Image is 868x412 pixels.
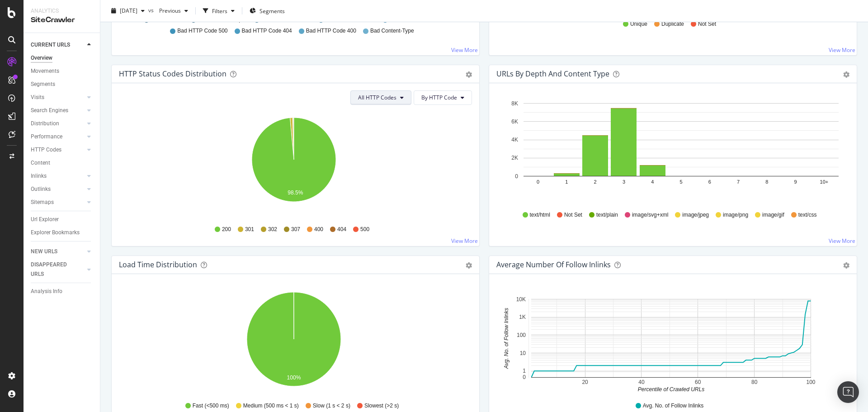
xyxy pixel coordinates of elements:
text: 0 [523,374,526,380]
span: image/svg+xml [632,211,668,219]
button: By HTTP Code [414,90,472,105]
button: All HTTP Codes [350,90,411,105]
a: Analysis Info [31,287,94,296]
span: Slowest (>2 s) [364,402,399,410]
a: Distribution [31,119,85,128]
div: HTTP Codes [31,145,61,155]
div: Performance [31,132,62,142]
text: 100 [806,379,815,385]
span: By HTTP Code [421,94,457,101]
button: Filters [199,4,238,18]
text: 4 [651,179,654,185]
span: text/css [798,211,817,219]
text: 7 [737,179,740,185]
span: 400 [314,226,323,233]
span: 301 [245,226,254,233]
text: 80 [751,379,758,385]
div: Content [31,158,50,168]
span: 302 [268,226,277,233]
div: Segments [31,80,55,89]
a: NEW URLS [31,247,85,256]
button: [DATE] [108,4,148,18]
div: Url Explorer [31,215,59,224]
div: Analysis Info [31,287,62,296]
div: gear [466,262,472,269]
span: All HTTP Codes [358,94,396,101]
div: CURRENT URLS [31,40,70,50]
span: 500 [360,226,369,233]
button: Segments [246,4,288,18]
text: 9 [794,179,797,185]
div: A chart. [119,112,469,217]
a: Url Explorer [31,215,94,224]
div: Average Number of Follow Inlinks [496,260,611,269]
a: Visits [31,93,85,102]
a: Performance [31,132,85,142]
span: Unique [630,20,647,28]
text: 0 [537,179,539,185]
svg: A chart. [496,98,846,203]
a: Outlinks [31,185,85,194]
a: Content [31,158,94,168]
div: Outlinks [31,185,51,194]
span: Previous [156,7,181,14]
div: Sitemaps [31,198,54,207]
a: DISAPPEARED URLS [31,260,85,279]
a: View More [451,237,478,245]
div: Load Time Distribution [119,260,197,269]
text: 40 [638,379,645,385]
text: 6K [511,118,518,125]
div: URLs by Depth and Content Type [496,69,609,78]
span: 307 [291,226,300,233]
text: 10 [520,350,526,356]
a: Search Engines [31,106,85,115]
a: Explorer Bookmarks [31,228,94,237]
div: Analytics [31,7,93,15]
div: Search Engines [31,106,68,115]
span: Bad HTTP Code 500 [177,27,227,35]
div: NEW URLS [31,247,57,256]
a: Movements [31,66,94,76]
div: HTTP Status Codes Distribution [119,69,226,78]
text: Avg. No. of Follow Inlinks [503,308,509,369]
div: Visits [31,93,44,102]
text: 100 [517,332,526,338]
span: Not Set [698,20,716,28]
span: Bad HTTP Code 400 [306,27,356,35]
text: 1 [565,179,568,185]
span: Bad HTTP Code 404 [242,27,292,35]
div: DISAPPEARED URLS [31,260,76,279]
span: Not Set [564,211,582,219]
text: 4K [511,137,518,143]
text: 20 [582,379,588,385]
span: image/jpeg [682,211,709,219]
text: 10K [516,296,526,303]
svg: A chart. [496,289,846,393]
a: HTTP Codes [31,145,85,155]
a: Segments [31,80,94,89]
div: Inlinks [31,171,47,181]
text: 6 [708,179,711,185]
div: gear [466,71,472,78]
a: View More [829,237,855,245]
a: View More [451,46,478,54]
text: 100% [287,374,301,381]
span: Bad Content-Type [370,27,414,35]
svg: A chart. [119,289,469,393]
div: Open Intercom Messenger [837,381,859,403]
span: vs [148,6,156,14]
div: SiteCrawler [31,15,93,25]
span: text/html [530,211,550,219]
span: Segments [259,7,285,14]
span: 2025 Oct. 2nd [120,7,137,14]
text: 8K [511,100,518,107]
a: CURRENT URLS [31,40,85,50]
div: Movements [31,66,59,76]
div: Distribution [31,119,59,128]
text: 1 [523,368,526,374]
a: View More [829,46,855,54]
text: 5 [679,179,682,185]
text: 0 [515,173,518,180]
a: Overview [31,53,94,63]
